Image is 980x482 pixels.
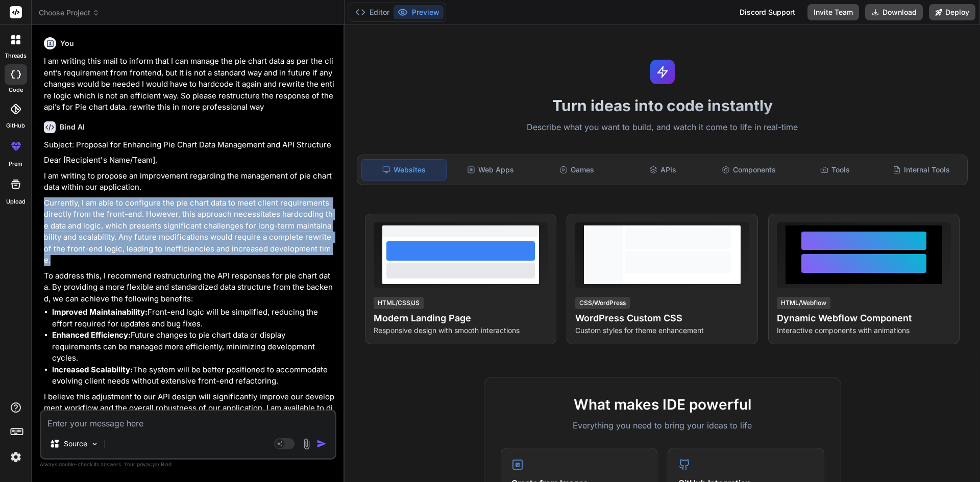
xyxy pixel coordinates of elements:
[52,330,131,340] strong: Enhanced Efficiency:
[807,4,859,20] button: Invite Team
[40,460,336,469] p: Always double-check its answers. Your in Bind
[60,38,74,48] h6: You
[52,329,334,364] li: Future changes to pie chart data or display requirements can be managed more efficiently, minimiz...
[501,419,824,432] p: Everything you need to bring your ideas to life
[44,197,334,266] p: Currently, I am able to configure the pie chart data to meet client requirements directly from th...
[5,52,27,60] label: threads
[374,311,548,325] h4: Modern Landing Page
[39,8,100,18] span: Choose Project
[6,197,26,206] label: Upload
[621,159,705,181] div: APIs
[374,325,548,336] p: Responsive design with smooth interactions
[301,438,312,450] img: attachment
[52,364,334,387] li: The system will be better positioned to accommodate evolving client needs without extensive front...
[865,4,923,20] button: Download
[575,311,749,325] h4: WordPress Custom CSS
[52,307,334,329] li: Front-end logic will be simplified, reducing the effort required for updates and bug fixes.
[929,4,975,20] button: Deploy
[374,297,424,309] div: HTML/CSS/JS
[137,461,155,467] span: privacy
[7,448,24,466] img: settings
[90,440,99,448] img: Pick Models
[707,159,791,181] div: Components
[535,159,619,181] div: Games
[9,160,22,168] label: prem
[733,4,801,20] div: Discord Support
[361,159,447,181] div: Websites
[575,297,630,309] div: CSS/WordPress
[777,297,830,309] div: HTML/Webflow
[879,159,963,181] div: Internal Tools
[501,394,824,415] h2: What makes IDE powerful
[44,139,334,151] p: Subject: Proposal for Enhancing Pie Chart Data Management and API Structure
[52,365,133,374] strong: Increased Scalability:
[351,96,974,115] h1: Turn ideas into code instantly
[351,121,974,134] p: Describe what you want to build, and watch it come to life in real-time
[44,56,334,113] p: I am writing this mail to inform that I can manage the pie chart data as per the client’s require...
[777,325,951,336] p: Interactive components with animations
[449,159,533,181] div: Web Apps
[316,439,327,449] img: icon
[575,325,749,336] p: Custom styles for theme enhancement
[777,311,951,325] h4: Dynamic Webflow Component
[6,121,25,130] label: GitHub
[44,270,334,305] p: To address this, I recommend restructuring the API responses for pie chart data. By providing a m...
[44,391,334,426] p: I believe this adjustment to our API design will significantly improve our development workflow a...
[9,86,23,94] label: code
[64,439,87,449] p: Source
[52,307,148,317] strong: Improved Maintainability:
[60,122,85,132] h6: Bind AI
[44,155,334,166] p: Dear [Recipient's Name/Team],
[351,5,394,19] button: Editor
[44,170,334,193] p: I am writing to propose an improvement regarding the management of pie chart data within our appl...
[793,159,877,181] div: Tools
[394,5,444,19] button: Preview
